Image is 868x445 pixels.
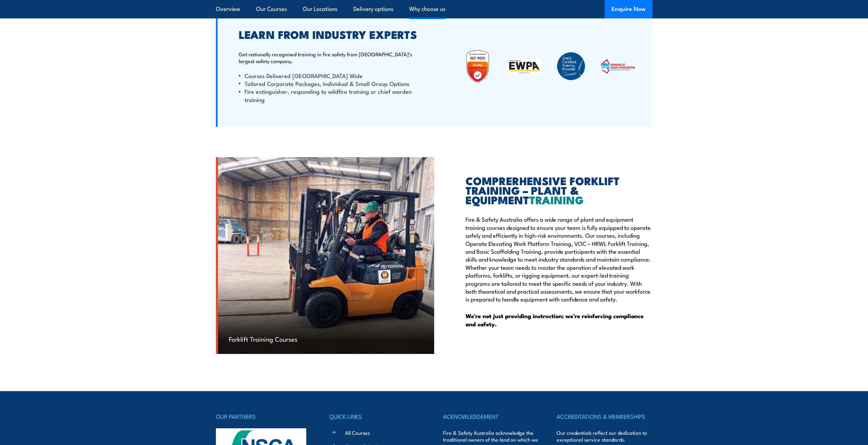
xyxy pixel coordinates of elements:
[554,49,588,83] img: Fire & Safety Australia are a GWO Certified Training Provider 2024
[601,59,635,73] img: WAHA Working at height association – view FSAs working at height courses
[557,412,652,421] h4: ACCREDITATIONS & MEMBERSHIPS
[345,429,370,436] a: All Courses
[557,429,652,443] p: Our credentials reflect our dedication to exceptional service standards.
[466,311,644,328] strong: We’re not just providing instruction; we’re reinforcing compliance and safety.
[239,72,417,79] li: Courses Delivered [GEOGRAPHIC_DATA] Wide
[239,29,417,39] h2: LEARN FROM INDUSTRY EXPERTS
[443,412,539,421] h4: ACKNOWLEDGEMENT
[239,51,417,64] p: Get nationally recognised training in fire safety from [GEOGRAPHIC_DATA]’s largest safety company.
[329,412,425,421] h4: QUICK LINKS
[466,176,652,204] h2: COMPRERHENSIVE FORKLIFT TRAINING – PLANT & EQUIPMENT
[216,157,434,354] img: Forklift Training Courses & Plant & Equipment Courses
[229,334,297,344] span: Forklift Training Courses
[461,49,495,83] img: Untitled design (19)
[466,215,652,303] p: Fire & Safety Australia offers a wide range of plant and equipment training courses designed to e...
[239,79,417,87] li: Tailored Corporate Packages, Individual & Small Group Options
[239,87,417,103] li: Fire extinguisher, responding to wildfire training or chief warden training
[529,191,584,208] span: TRAINING
[216,412,311,421] h4: OUR PARTNERS
[507,59,541,74] img: EWPA: Elevating Work Platform Association of Australia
